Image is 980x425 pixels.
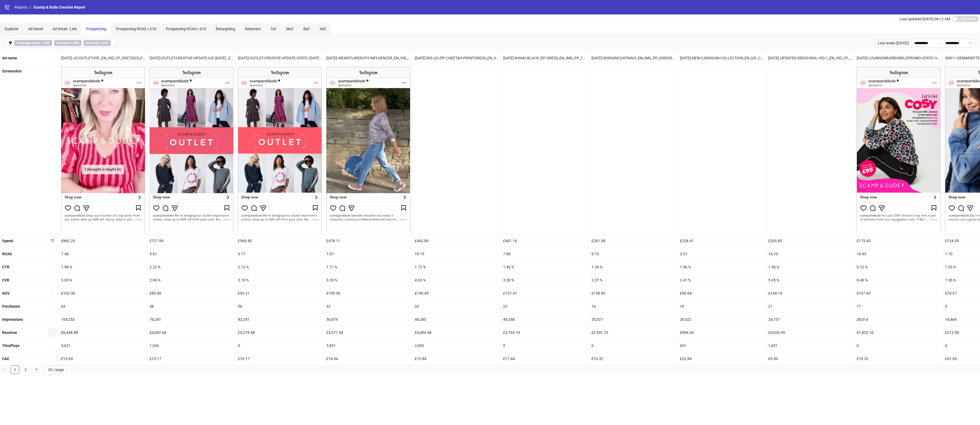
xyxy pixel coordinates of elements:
div: £3,377.94 [324,326,412,339]
b: Spend [2,239,13,243]
span: ToF [271,27,277,31]
div: £90.64 [678,287,766,300]
div: 4.02 % [413,274,501,287]
div: 10.15 [413,248,501,260]
div: [DATE]-KHAKI-BLACK-ZIP-DRESS_EN_IMG_PP_12082025_F_CC_SC1_USP11_NEW-IN [501,52,589,64]
b: Purchases [2,304,20,308]
div: 7.07 [324,248,412,260]
div: 21 [766,300,854,313]
li: 1 [11,365,19,374]
div: £6,448.88 [59,326,147,339]
span: Prospecting ROAS > £10 [166,27,206,31]
div: 7.48 [59,248,147,260]
div: 9.73 [589,248,677,260]
div: 1,266 [147,339,236,352]
div: £13.69 [59,352,147,365]
div: £10.17 [236,352,324,365]
b: ASC [44,41,50,45]
div: £3,165.10 [501,326,589,339]
b: Campaign name [17,41,40,45]
b: Revenue [2,330,17,335]
div: £17.44 [501,352,589,365]
div: £5,219.48 [236,326,324,339]
span: sort-ascending [50,344,54,347]
div: [DATE]-UPDATED-DRESS-RAIL-VID-1_EN_VID_CP_29082025_F_CC_SC3_USP14_DRESSES [766,52,854,64]
b: ThruPlays [2,343,19,348]
span: Retention [245,27,261,31]
div: £228.41 [678,234,766,247]
li: Next Page [32,365,41,374]
div: £569.40 [236,234,324,247]
div: 26,522 [678,313,766,326]
div: 3.05 % [59,274,147,287]
span: right [35,368,38,371]
div: £4,494.48 [413,326,501,339]
div: £3,026.99 [766,326,854,339]
div: 1.56 % [766,261,854,273]
b: CTR [2,265,9,269]
div: £906.36 [678,326,766,339]
div: 76,241 [147,313,236,326]
img: Screenshot 120234148149550005 [857,67,940,232]
span: swap-right [939,41,943,45]
div: 14.70 [766,248,854,260]
li: 2 [21,365,30,374]
span: sort-ascending [50,331,54,334]
div: £16.32 [589,352,677,365]
a: Reports [13,4,29,10]
div: 1.71 % [324,261,412,273]
div: 7.89 [501,248,589,260]
b: Impressions [2,317,23,322]
div: £4,082.66 [147,326,236,339]
span: sort-descending [50,239,54,242]
div: 0 [501,339,589,352]
div: £107.83 [854,287,943,300]
div: 8.46 % [854,274,943,287]
div: £10.32 [854,352,943,365]
div: 2,093 [413,339,501,352]
span: Ad Detail - Link [52,27,77,31]
span: Prospecting [86,27,106,31]
div: 651 [678,339,766,352]
span: Scamp & Dude Creative Report [33,5,85,9]
img: Screenshot 120233273991890005 [238,67,322,232]
div: 3.19 % [236,274,324,287]
div: £478.11 [324,234,412,247]
b: ROAS [2,252,12,256]
span: to [939,41,943,45]
div: [DATE]-BIS-JO-ZIP-CHEETAH-PRINT-DRESS_EN_VID_PP_17062025_F_CC_SC7_USP14_BACKINSTOCK_JO-FOUNDER [413,52,501,64]
div: 63 [59,300,147,313]
div: 1.72 % [413,261,501,273]
div: £727.99 [147,234,236,247]
span: ASC [320,27,327,31]
li: / [30,4,31,10]
div: £102.36 [59,287,147,300]
img: Screenshot 120233273991870005 [61,67,145,232]
div: 0 [589,339,677,352]
b: Ad name [2,56,17,60]
img: Screenshot 120233273991880005 [150,67,233,232]
div: 3.37 % [589,274,677,287]
div: £137.61 [501,287,589,300]
div: 2.41 % [678,274,766,287]
div: 28,014 [854,313,943,326]
div: [DATE]-LOUNGEWEARBUNDLEPROMO-STATIC-V3_EN_IMG_SP_11092025_F_CC_SC1_USP3_PROMO - Copy [854,52,943,64]
div: 5.45 % [766,274,854,287]
div: £93.21 [236,287,324,300]
div: 48 [147,300,236,313]
b: DPA [73,41,79,45]
div: 49,358 [501,313,589,326]
span: BoF [303,27,310,31]
span: sort-ascending [50,56,54,60]
div: £9.80 [766,352,854,365]
span: ∋ [14,40,52,46]
div: £862.29 [59,234,147,247]
span: Prospecting ROAS < £10 [116,27,156,31]
div: £14.94 [324,352,412,365]
span: Last updated [DATE] 06:12 AM [900,17,950,21]
div: 9.17 [236,248,324,260]
div: [DATE]-OUTLET-CREATIVE-UPDATE-GIF-[DATE] _EN_VID_CP_30072025_F_CC_SC1_USP3_OUTLET-UPDATE [147,52,236,64]
span: ∌ [84,40,111,46]
b: CAC [2,357,9,361]
span: MoF [286,27,294,31]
